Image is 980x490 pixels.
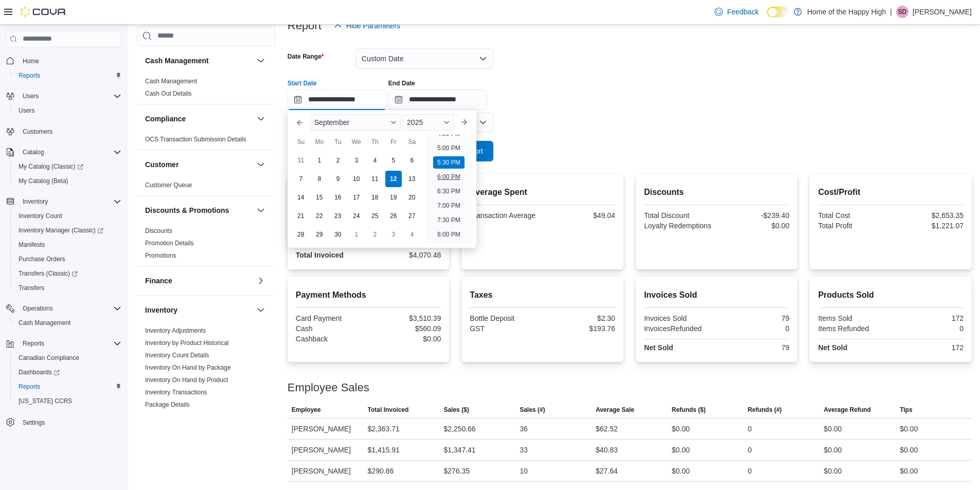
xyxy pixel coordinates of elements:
div: Invoices Sold [644,314,715,322]
div: $1,415.91 [368,444,400,456]
div: day-1 [348,226,365,243]
span: Cash Management [14,317,121,329]
h3: Cash Management [145,56,209,66]
div: $1,347.41 [443,444,475,456]
span: Inventory by Product Historical [145,339,229,347]
div: Tu [330,134,346,150]
button: Custom Date [355,48,493,69]
div: day-28 [293,226,309,243]
div: Th [367,134,383,150]
h2: Average Spent [470,186,615,198]
a: Inventory Count Details [145,352,209,359]
div: day-7 [293,171,309,187]
button: Finance [255,275,267,287]
span: Discounts [145,227,172,235]
span: Inventory [23,197,48,206]
div: Card Payment [296,314,366,322]
a: Purchase Orders [14,253,69,265]
div: day-6 [404,152,420,169]
span: Users [19,106,34,115]
div: Cashback [296,335,366,343]
div: 0 [893,324,964,333]
span: Home [23,57,39,65]
div: Sarah Davidson [896,6,908,18]
span: Inventory Count [14,210,121,222]
button: Reports [19,337,48,350]
div: $193.76 [545,324,615,333]
div: day-22 [311,208,328,224]
button: Finance [145,276,253,286]
span: SD [898,6,907,18]
span: Customer Queue [145,181,192,189]
div: Total Cost [818,211,888,220]
button: Customer [145,159,253,170]
div: 0 [719,324,789,333]
button: Reports [10,68,126,83]
button: Cash Management [10,316,126,330]
div: Sa [404,134,420,150]
span: Package Details [145,401,190,409]
div: day-24 [348,208,365,224]
div: day-4 [367,152,383,169]
div: day-19 [385,189,402,206]
input: Press the down key to open a popover containing a calendar. [388,89,487,110]
a: Dashboards [10,365,126,379]
span: Feedback [727,7,758,17]
div: day-18 [367,189,383,206]
div: day-16 [330,189,346,206]
div: day-1 [311,152,328,169]
div: $0.00 [672,465,690,477]
div: day-21 [293,208,309,224]
li: 5:30 PM [433,156,465,169]
div: Fr [385,134,402,150]
a: My Catalog (Classic) [10,159,126,174]
h2: Cost/Profit [818,186,964,198]
div: [PERSON_NAME] [288,461,364,481]
div: $4,070.48 [370,251,441,259]
input: Dark Mode [767,7,789,17]
li: 6:30 PM [433,185,465,197]
span: Average Sale [596,406,634,414]
a: Reports [14,69,44,82]
div: 172 [893,314,964,322]
div: Items Sold [818,314,888,322]
span: Total Invoiced [368,406,409,414]
div: $0.00 [719,222,789,230]
div: $0.00 [824,444,842,456]
span: Home [19,55,121,67]
div: $0.00 [824,423,842,435]
div: day-31 [293,152,309,169]
a: Transfers (Classic) [14,267,82,280]
span: Refunds ($) [672,406,706,414]
label: Date Range [288,52,324,61]
span: Inventory Count Details [145,351,209,359]
div: Total Profit [818,222,888,230]
div: $560.09 [370,324,441,333]
button: Customers [2,124,126,139]
span: Cash Management [145,77,197,85]
div: Discounts & Promotions [137,225,275,266]
div: $0.00 [900,444,918,456]
div: 172 [893,343,964,352]
div: September, 2025 [292,151,421,244]
li: 8:30 PM [433,243,465,255]
span: Catalog [23,148,44,156]
div: Inventory [137,324,275,477]
button: Settings [2,414,126,429]
button: Catalog [19,146,48,158]
span: My Catalog (Classic) [19,162,83,171]
a: Transfers [14,282,48,294]
span: Promotions [145,251,176,260]
span: Inventory Manager (Classic) [19,226,103,234]
div: day-11 [367,171,383,187]
div: $62.52 [596,423,618,435]
div: 0 [748,423,752,435]
span: Cash Out Details [145,89,192,98]
span: Users [23,92,39,100]
p: Home of the Happy High [807,6,886,18]
a: Package History [145,413,190,421]
span: Dashboards [19,368,60,376]
span: Manifests [14,239,121,251]
strong: Net Sold [818,343,847,352]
